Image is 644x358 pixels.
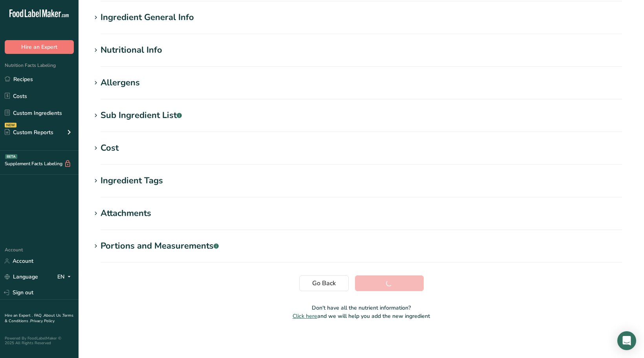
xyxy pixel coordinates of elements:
button: Hire an Expert [5,40,74,54]
a: About Us . [44,313,62,318]
p: and we will help you add the new ingredient [91,312,631,320]
a: Terms & Conditions . [5,313,73,324]
span: Go Back [312,279,336,288]
span: Click here [293,312,317,320]
div: EN [57,272,74,282]
div: BETA [5,154,17,159]
div: Attachments [101,207,151,220]
div: NEW [5,123,16,127]
div: Ingredient General Info [101,11,194,24]
div: Cost [101,142,119,155]
a: Hire an Expert . [5,313,33,318]
div: Portions and Measurements [101,240,219,253]
a: Language [5,270,38,284]
div: Ingredient Tags [101,174,163,187]
p: Don't have all the nutrient information? [91,304,631,312]
div: Nutritional Info [101,44,162,57]
div: Powered By FoodLabelMaker © 2025 All Rights Reserved [5,336,74,345]
div: Sub Ingredient List [101,109,182,122]
div: Allergens [101,76,140,89]
a: Privacy Policy [30,318,55,324]
a: FAQ . [34,313,44,318]
div: Open Intercom Messenger [617,331,636,350]
div: Custom Reports [5,128,53,137]
button: Go Back [299,275,349,291]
